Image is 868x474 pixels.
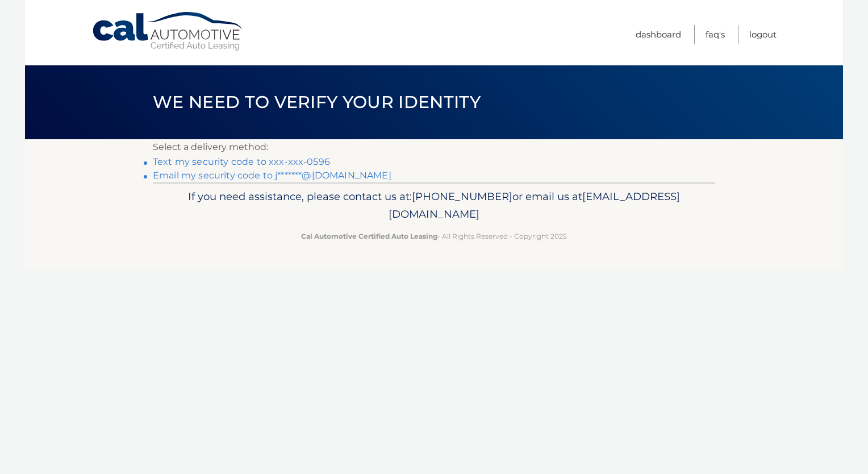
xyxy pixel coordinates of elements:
[160,230,708,242] p: - All Rights Reserved - Copyright 2025
[706,25,725,44] a: FAQ's
[91,11,245,52] a: Cal Automotive
[153,156,330,167] a: Text my security code to xxx-xxx-0596
[301,232,437,240] strong: Cal Automotive Certified Auto Leasing
[153,139,715,155] p: Select a delivery method:
[153,92,481,113] span: We need to verify your identity
[412,190,512,203] span: [PHONE_NUMBER]
[160,188,708,224] p: If you need assistance, please contact us at: or email us at
[749,25,777,44] a: Logout
[153,170,391,181] a: Email my security code to j*******@[DOMAIN_NAME]
[636,25,681,44] a: Dashboard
